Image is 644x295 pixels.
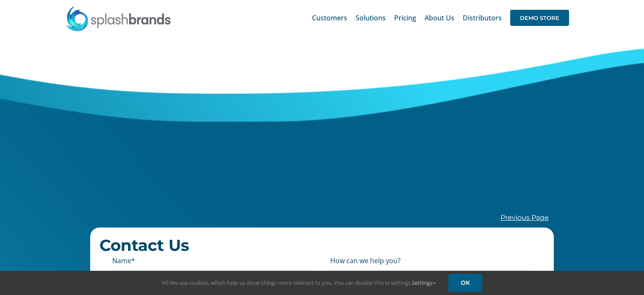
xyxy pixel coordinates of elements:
[100,237,544,254] h2: Contact Us
[510,4,569,31] a: DEMO STORE
[394,14,416,21] span: Pricing
[66,6,171,31] img: SplashBrands.com Logo
[463,14,502,21] span: Distributors
[330,256,401,265] label: How can we help you?
[425,14,454,21] span: About Us
[412,279,436,287] a: Settings
[131,256,135,265] abbr: required
[312,4,347,31] a: Customers
[312,14,347,21] span: Customers
[394,4,416,31] a: Pricing
[112,256,135,265] label: Name
[463,4,502,31] a: Distributors
[500,214,549,222] a: Previous Page
[162,279,436,287] span: Hi! We use cookies, which help us show things more relevant to you. You can disable this in setti...
[312,4,569,31] nav: Main Menu
[356,14,386,21] span: Solutions
[510,10,569,26] span: DEMO STORE
[448,274,482,292] a: OK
